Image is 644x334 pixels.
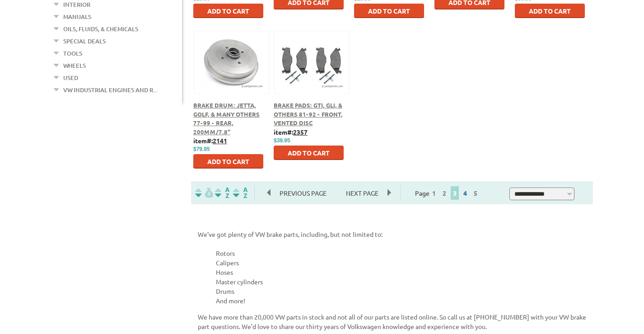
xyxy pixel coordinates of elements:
li: Calipers [216,258,586,268]
a: Wheels [63,60,86,71]
a: Used [63,72,78,84]
span: Add to Cart [288,149,330,157]
button: Add to Cart [515,4,585,18]
span: $79.95 [193,146,210,152]
u: 2357 [293,128,308,136]
span: 3 [451,186,459,200]
a: Next Page [337,189,387,197]
b: item#: [193,136,227,145]
span: Add to Cart [368,7,410,15]
a: Oils, Fluids, & Chemicals [63,23,138,35]
img: Sort by Sales Rank [231,188,249,198]
span: Add to Cart [207,7,249,15]
span: Add to Cart [207,157,249,165]
a: Manuals [63,11,91,23]
img: filterpricelow.svg [195,188,213,198]
p: We have more than 20,000 VW parts in stock and not all of our parts are listed online. So call us... [198,312,586,331]
li: Master cylinders [216,277,586,287]
b: item#: [274,128,308,136]
a: 2 [440,189,448,197]
button: Add to Cart [193,4,263,18]
button: Add to Cart [193,154,263,169]
img: Sort by Headline [213,188,231,198]
a: 5 [471,189,480,197]
span: Previous Page [271,186,336,200]
span: Add to Cart [529,7,571,15]
a: 1 [430,189,438,197]
p: We’ve got plenty of VW brake parts, including, but not limited to: [198,230,586,239]
a: Brake Drum: Jetta, Golf, & Many Others 77-99 - Rear, 200mm/7.8" [193,101,260,136]
u: 2141 [213,136,227,145]
div: Page [400,185,495,200]
li: Drums [216,287,586,296]
a: 4 [461,189,469,197]
span: $39.95 [274,137,290,144]
li: And more! [216,296,586,306]
a: Brake Pads: GTI, GLI, & Others 81-92 - Front, Vented Disc [274,101,343,127]
a: Special Deals [63,35,106,47]
button: Add to Cart [354,4,424,18]
a: VW Industrial Engines and R... [63,84,157,96]
a: Previous Page [267,189,337,197]
li: Hoses [216,268,586,277]
li: Rotors [216,249,586,258]
a: Tools [63,47,82,59]
span: Next Page [337,186,387,200]
button: Add to Cart [274,146,344,160]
